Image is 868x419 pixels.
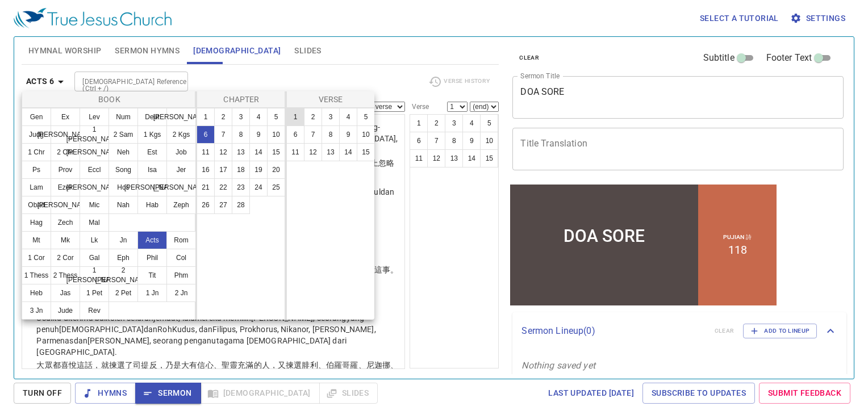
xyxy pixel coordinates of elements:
button: Jer [166,161,196,179]
button: [PERSON_NAME] [166,178,196,196]
button: Deut [137,108,167,126]
button: 10 [267,125,285,144]
button: Num [108,108,138,126]
button: Judg [22,125,51,144]
button: 4 [249,108,268,126]
button: Isa [137,161,167,179]
button: 1 [PERSON_NAME] [80,125,109,144]
button: Job [166,143,196,161]
button: 1 Kgs [137,125,167,144]
button: Prov [51,161,80,179]
button: 13 [322,143,340,161]
button: [PERSON_NAME] [80,143,109,161]
button: Mic [80,196,109,214]
button: 2 [PERSON_NAME] [108,266,138,284]
button: Heb [22,284,51,302]
p: Chapter [199,94,283,105]
p: Pujian 詩 [215,51,244,59]
button: [PERSON_NAME] [80,178,109,196]
button: 25 [267,178,285,196]
button: Ps [22,161,51,179]
button: Ex [51,108,80,126]
button: Rom [166,231,196,249]
button: Obad [22,196,51,214]
button: Lev [80,108,109,126]
button: Hos [108,178,138,196]
button: 18 [232,161,250,179]
button: 1 Pet [80,284,109,302]
button: Lk [80,231,109,249]
button: 12 [214,143,232,161]
button: 2 Thess [51,266,80,284]
button: Rev [80,301,109,320]
button: 2 [304,108,322,126]
button: Mt [22,231,51,249]
button: Eccl [80,161,109,179]
button: [PERSON_NAME] [51,125,80,144]
button: 26 [197,196,215,214]
button: Gen [22,108,51,126]
button: 2 Jn [166,284,196,302]
button: 22 [214,178,232,196]
button: 1 Cor [22,249,51,267]
button: Zech [51,213,80,232]
button: 2 Kgs [166,125,196,144]
button: 9 [339,125,357,144]
button: 12 [304,143,322,161]
button: Lam [22,178,51,196]
button: 2 Pet [108,284,138,302]
button: 8 [322,125,340,144]
button: Ezek [51,178,80,196]
button: Neh [108,143,138,161]
button: 5 [267,108,285,126]
button: 28 [232,196,250,214]
button: Nah [108,196,138,214]
button: 2 [214,108,232,126]
button: 1 Jn [137,284,167,302]
button: Col [166,249,196,267]
button: 14 [249,143,268,161]
li: 118 [220,61,239,74]
button: Gal [80,249,109,267]
button: 21 [197,178,215,196]
button: 11 [197,143,215,161]
button: 2 Chr [51,143,80,161]
button: Hag [22,213,51,232]
button: 15 [267,143,285,161]
button: 2 Sam [108,125,138,144]
button: Mal [80,213,109,232]
button: 19 [249,161,268,179]
button: 7 [304,125,322,144]
button: 3 Jn [22,301,51,320]
button: Mk [51,231,80,249]
button: 9 [249,125,268,144]
button: 1 Chr [22,143,51,161]
button: 1 Thess [22,266,51,284]
button: 11 [286,143,304,161]
button: [PERSON_NAME] [51,196,80,214]
button: 16 [197,161,215,179]
button: 14 [339,143,357,161]
button: Hab [137,196,167,214]
button: 8 [232,125,250,144]
button: 6 [286,125,304,144]
button: 27 [214,196,232,214]
button: 1 [197,108,215,126]
button: Zeph [166,196,196,214]
button: 6 [197,125,215,144]
button: Acts [137,231,167,249]
button: Jas [51,284,80,302]
button: Song [108,161,138,179]
button: 13 [232,143,250,161]
button: 17 [214,161,232,179]
button: 3 [232,108,250,126]
button: Phil [137,249,167,267]
div: DOA SORE [56,44,137,64]
button: Phm [166,266,196,284]
button: [PERSON_NAME] [137,178,167,196]
button: [PERSON_NAME] [166,108,196,126]
button: 1 [286,108,304,126]
button: 20 [267,161,285,179]
button: 23 [232,178,250,196]
button: 4 [339,108,357,126]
